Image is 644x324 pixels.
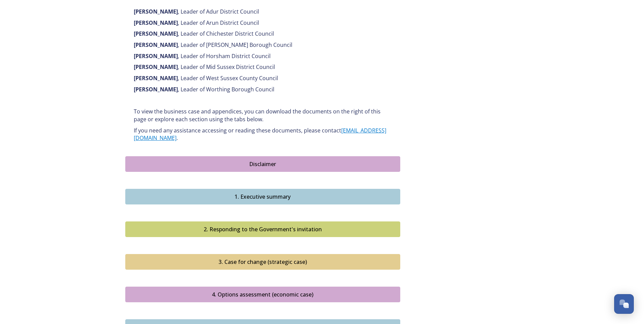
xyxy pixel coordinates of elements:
[129,193,397,201] div: 1. Executive summary
[134,86,178,93] strong: [PERSON_NAME]
[129,225,397,233] div: 2. Responding to the Government's invitation
[125,156,400,172] button: Disclaimer
[134,8,392,16] p: , Leader of Adur District Council
[125,221,400,237] button: 2. Responding to the Government's invitation
[129,160,397,168] div: Disclaimer
[134,74,178,82] strong: [PERSON_NAME]
[134,8,178,15] strong: [PERSON_NAME]
[614,294,634,314] button: Open Chat
[134,108,392,123] p: To view the business case and appendices, you can download the documents on the right of this pag...
[134,127,386,142] a: [EMAIL_ADDRESS][DOMAIN_NAME]
[134,19,392,27] p: , Leader of Arun District Council
[129,258,397,266] div: 3. Case for change (strategic case)
[125,189,400,204] button: 1. Executive summary
[134,30,178,37] strong: [PERSON_NAME]
[129,290,397,299] div: 4. Options assessment (economic case)
[134,41,392,49] p: , Leader of [PERSON_NAME] Borough Council
[134,41,178,49] strong: [PERSON_NAME]
[125,254,400,270] button: 3. Case for change (strategic case)
[134,52,392,60] p: , Leader of Horsham District Council
[134,127,392,142] p: If you need any assistance accessing or reading these documents, please contact .
[134,63,178,71] strong: [PERSON_NAME]
[125,287,400,302] button: 4. Options assessment (economic case)
[134,63,392,71] p: , Leader of Mid Sussex District Council
[134,30,392,38] p: , Leader of Chichester District Council
[134,19,178,26] strong: [PERSON_NAME]
[134,52,178,60] strong: [PERSON_NAME]
[134,74,392,82] p: , Leader of West Sussex County Council
[134,86,392,93] p: , Leader of Worthing Borough Council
